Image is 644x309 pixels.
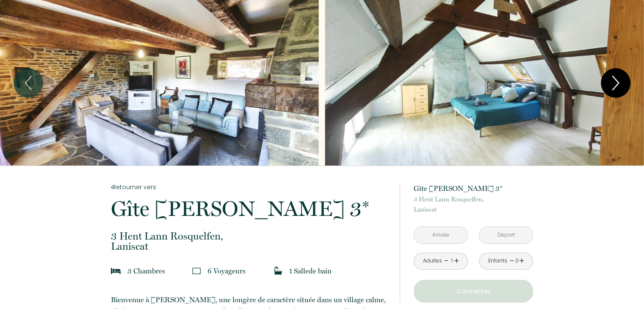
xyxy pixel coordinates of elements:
[243,267,246,275] span: s
[289,265,332,277] p: 1 Salle de bain
[414,227,467,243] input: Arrivée
[414,194,533,204] span: 3 Hent Lann Rosquelfen,
[417,286,530,296] p: Contacter
[488,257,507,265] div: Enfants
[601,68,630,98] button: Next
[111,182,389,192] a: Retourner vers
[450,257,454,265] div: 1
[414,194,533,215] p: Laniscat
[454,254,459,268] a: +
[444,254,449,268] a: -
[414,280,533,303] button: Contacter
[519,254,524,268] a: +
[111,231,389,241] span: 3 Hent Lann Rosquelfen,
[127,265,165,277] p: 3 Chambre
[423,257,442,265] div: Adultes
[414,182,533,194] p: Gîte [PERSON_NAME] 3*
[111,198,389,219] p: Gîte [PERSON_NAME] 3*
[192,267,201,275] img: guests
[515,257,519,265] div: 0
[162,267,165,275] span: s
[207,265,246,277] p: 6 Voyageur
[479,227,533,243] input: Départ
[111,231,389,251] p: Laniscat
[14,68,43,98] button: Previous
[509,254,514,268] a: -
